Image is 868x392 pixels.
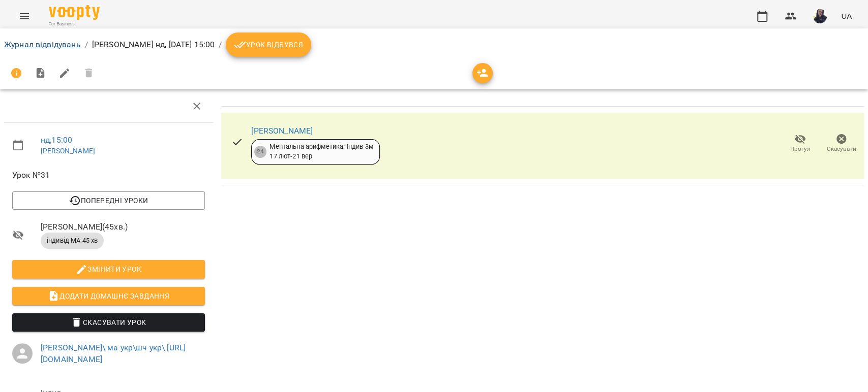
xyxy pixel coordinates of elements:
[41,236,104,245] span: індивід МА 45 хв
[254,146,266,158] div: 24
[251,126,313,136] a: [PERSON_NAME]
[92,39,215,51] p: [PERSON_NAME] нд, [DATE] 15:00
[20,194,197,207] span: Попередні уроки
[49,21,100,27] span: For Business
[41,135,72,145] a: нд , 15:00
[790,145,811,153] span: Прогул
[41,147,95,155] a: [PERSON_NAME]
[841,11,852,21] span: UA
[49,5,100,20] img: Voopty Logo
[20,263,197,275] span: Змінити урок
[12,4,37,28] button: Menu
[12,191,205,210] button: Попередні уроки
[4,32,864,57] nav: breadcrumb
[20,316,197,329] span: Скасувати Урок
[41,221,205,233] span: [PERSON_NAME] ( 45 хв. )
[226,32,311,57] button: Урок відбувся
[827,145,856,153] span: Скасувати
[12,260,205,278] button: Змінити урок
[821,129,862,158] button: Скасувати
[12,313,205,332] button: Скасувати Урок
[20,290,197,302] span: Додати домашнє завдання
[837,7,856,25] button: UA
[813,9,827,23] img: de66a22b4ea812430751315b74cfe34b.jpg
[234,39,303,51] span: Урок відбувся
[41,343,186,365] a: [PERSON_NAME]\ ма укр\шч укр\ [URL][DOMAIN_NAME]
[12,169,205,181] span: Урок №31
[4,40,81,49] a: Журнал відвідувань
[219,39,222,51] li: /
[270,142,373,161] div: Ментальна арифметика: Індив 3м 17 лют - 21 вер
[780,129,821,158] button: Прогул
[85,39,88,51] li: /
[12,287,205,305] button: Додати домашнє завдання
